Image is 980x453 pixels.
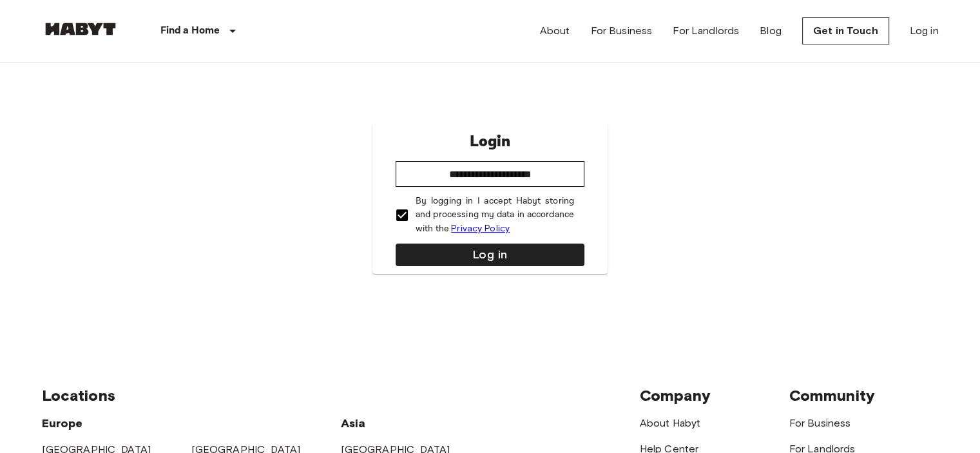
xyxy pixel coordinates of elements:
button: Log in [396,244,584,266]
span: Locations [42,386,115,405]
span: Community [789,386,875,405]
img: Habyt [42,23,119,35]
p: By logging in I accept Habyt storing and processing my data in accordance with the [416,195,574,236]
p: Login [469,130,510,153]
a: Log in [910,23,939,39]
span: Europe [42,416,83,430]
span: Company [640,386,711,405]
a: Privacy Policy [451,223,510,234]
a: Get in Touch [802,17,889,44]
a: Blog [760,23,782,39]
a: About Habyt [640,417,701,429]
a: For Business [789,417,851,429]
span: Asia [341,416,366,430]
a: For Business [590,23,652,39]
p: Find a Home [160,23,220,39]
a: About [540,23,570,39]
a: For Landlords [673,23,739,39]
